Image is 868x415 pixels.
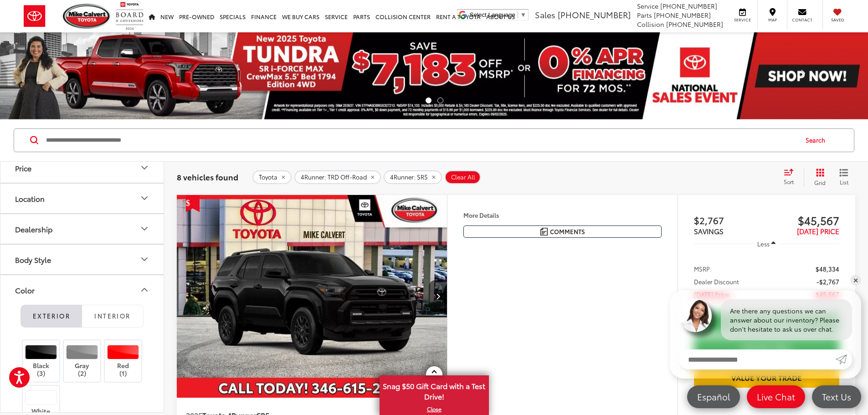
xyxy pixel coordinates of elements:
button: LocationLocation [0,184,164,213]
button: Comments [463,225,662,238]
button: Clear All [445,170,481,184]
button: PricePrice [0,153,164,183]
a: Español [687,385,740,408]
span: [DATE] PRICE [797,226,839,236]
span: Comments [550,227,585,236]
span: Interior [94,312,130,320]
span: SAVINGS [694,226,724,236]
span: Español [693,391,734,402]
span: Contact [792,17,812,23]
div: Price [139,162,150,173]
span: 8 vehicles found [177,171,238,182]
span: Parts [637,10,652,20]
span: Less [757,240,770,248]
span: Map [762,17,782,23]
span: ▼ [520,11,526,18]
input: Search by Make, Model, or Keyword [45,129,797,151]
div: Body Style [15,255,51,264]
span: [PHONE_NUMBER] [558,9,631,20]
span: Sales [535,9,555,20]
a: 2025 Toyota 4Runner SR52025 Toyota 4Runner SR52025 Toyota 4Runner SR52025 Toyota 4Runner SR5 [176,195,448,398]
input: Enter your message [679,349,836,369]
span: -$2,767 [817,277,839,286]
span: Dealer Discount [694,277,739,286]
span: List [839,178,848,186]
img: Mike Calvert Toyota [63,4,111,29]
button: DealershipDealership [0,214,164,244]
button: Less [753,236,781,252]
span: [PHONE_NUMBER] [660,1,717,10]
span: Toyota [259,174,277,181]
label: Gray (2) [64,345,101,377]
span: 4Runner: TRD Off-Road [301,174,367,181]
span: $48,334 [816,264,839,273]
span: Sort [784,178,794,185]
img: 2025 Toyota 4Runner SR5 [176,195,448,399]
button: Body StyleBody Style [0,245,164,274]
div: Dealership [139,223,150,234]
a: Text Us [812,385,861,408]
button: Next image [429,280,447,312]
span: Live Chat [752,391,800,402]
span: $2,767 [694,213,767,227]
div: Dealership [15,225,52,233]
span: [PHONE_NUMBER] [666,20,723,29]
span: Get Price Drop Alert [186,195,200,212]
label: Black (3) [23,345,60,377]
button: Select sort value [779,168,804,186]
button: List View [832,168,855,186]
div: Color [139,284,150,295]
img: Agent profile photo [679,299,712,332]
span: Snag $50 Gift Card with a Test Drive! [380,376,488,404]
span: $45,567 [766,213,839,227]
div: Body Style [139,254,150,265]
img: Comments [540,228,548,236]
a: Live Chat [747,385,805,408]
div: Location [15,194,45,203]
div: Price [15,164,31,172]
button: Search [797,129,838,152]
h4: More Details [463,212,662,218]
div: Are there any questions we can answer about our inventory? Please don't hesitate to ask us over c... [721,299,852,340]
span: Collision [637,20,664,29]
a: Submit [836,349,852,369]
span: Saved [827,17,847,23]
span: MSRP: [694,264,712,273]
button: ColorColor [0,275,164,305]
span: Clear All [451,174,475,181]
span: [PHONE_NUMBER] [654,10,711,20]
button: remove 4Runner: TRD%20Off-Road [294,170,381,184]
span: Service [637,1,658,10]
div: Color [15,286,35,294]
div: Location [139,193,150,204]
button: remove 4Runner: SR5 [384,170,442,184]
button: remove Toyota [252,170,292,184]
span: Service [732,17,753,23]
span: 4Runner: SR5 [390,174,428,181]
label: Red (1) [105,345,142,377]
div: 2025 Toyota 4Runner SR5 0 [176,195,448,398]
button: Grid View [804,168,832,186]
span: Grid [814,179,826,186]
span: Text Us [817,391,856,402]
